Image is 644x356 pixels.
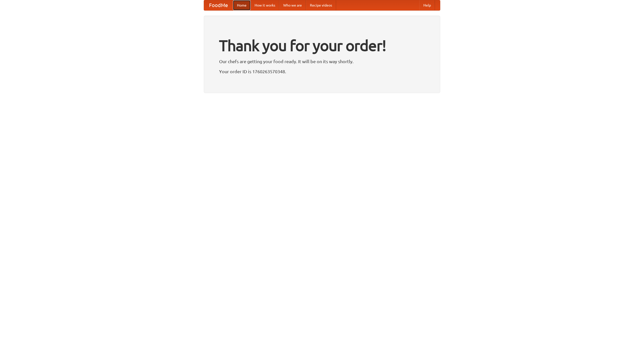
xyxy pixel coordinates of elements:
[251,0,279,10] a: How it works
[219,33,425,58] h1: Thank you for your order!
[233,0,251,10] a: Home
[306,0,336,10] a: Recipe videos
[219,68,425,75] p: Your order ID is 1760263570348.
[279,0,306,10] a: Who we are
[204,0,233,10] a: FoodMe
[219,58,425,65] p: Our chefs are getting your food ready. It will be on its way shortly.
[419,0,435,10] a: Help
